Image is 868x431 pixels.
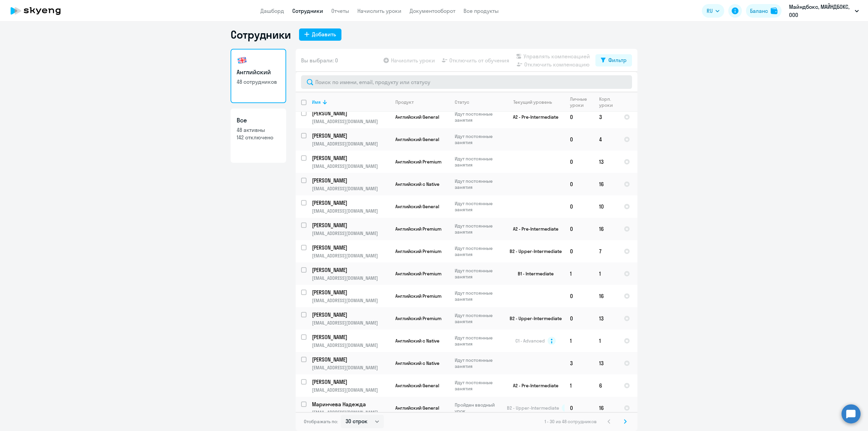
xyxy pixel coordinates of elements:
[237,68,280,77] h3: Английский
[312,208,390,214] p: [EMAIL_ADDRESS][DOMAIN_NAME]
[299,28,341,41] button: Добавить
[501,374,565,397] td: A2 - Pre-Intermediate
[594,151,618,173] td: 13
[312,244,389,251] p: [PERSON_NAME]
[395,226,441,232] span: Английский Premium
[312,311,390,318] a: [PERSON_NAME]
[455,200,501,213] p: Идут постоянные занятия
[260,7,284,14] a: Дашборд
[501,218,565,240] td: A2 - Pre-Intermediate
[312,387,390,393] p: [EMAIL_ADDRESS][DOMAIN_NAME]
[312,177,389,184] p: [PERSON_NAME]
[395,315,441,321] span: Английский Premium
[312,378,389,386] p: [PERSON_NAME]
[410,7,455,14] a: Документооборот
[312,378,390,386] a: [PERSON_NAME]
[312,99,321,105] div: Имя
[565,151,594,173] td: 0
[312,154,389,162] p: [PERSON_NAME]
[455,223,501,235] p: Идут постоянные занятия
[312,365,390,371] p: [EMAIL_ADDRESS][DOMAIN_NAME]
[312,333,389,341] p: [PERSON_NAME]
[707,7,713,15] span: RU
[594,173,618,195] td: 16
[231,109,286,163] a: Все48 активны142 отключено
[312,320,390,326] p: [EMAIL_ADDRESS][DOMAIN_NAME]
[357,7,401,14] a: Начислить уроки
[789,3,852,19] p: Майндбокс, МАЙНДБОКС, ООО
[455,99,469,105] div: Статус
[750,7,768,15] div: Баланс
[312,221,389,229] p: [PERSON_NAME]
[786,3,862,19] button: Майндбокс, МАЙНДБОКС, ООО
[395,159,441,165] span: Английский Premium
[565,352,594,374] td: 3
[312,400,389,408] p: Маринчева Надежда
[594,218,618,240] td: 16
[594,106,618,128] td: 3
[395,271,441,277] span: Английский Premium
[395,293,441,299] span: Английский Premium
[599,96,614,108] div: Корп. уроки
[395,114,439,120] span: Английский General
[455,111,501,123] p: Идут постоянные занятия
[292,7,323,14] a: Сотрудники
[501,240,565,262] td: B2 - Upper-Intermediate
[570,96,593,108] div: Личные уроки
[312,154,390,162] a: [PERSON_NAME]
[570,96,589,108] div: Личные уроки
[608,56,627,64] div: Фильтр
[565,128,594,151] td: 0
[746,4,782,18] a: Балансbalance
[231,49,286,103] a: Английский48 сотрудников
[237,126,280,134] p: 48 активны
[312,266,390,274] a: [PERSON_NAME]
[312,30,336,38] div: Добавить
[312,163,390,169] p: [EMAIL_ADDRESS][DOMAIN_NAME]
[395,99,414,105] div: Продукт
[312,356,390,363] a: [PERSON_NAME]
[565,218,594,240] td: 0
[312,185,390,192] p: [EMAIL_ADDRESS][DOMAIN_NAME]
[507,405,559,411] span: B2 - Upper-Intermediate
[565,173,594,195] td: 0
[565,262,594,285] td: 1
[312,99,390,105] div: Имя
[395,99,449,105] div: Продукт
[565,307,594,330] td: 0
[312,177,390,184] a: [PERSON_NAME]
[304,418,338,425] span: Отображать по:
[312,132,390,139] a: [PERSON_NAME]
[545,418,597,425] span: 1 - 30 из 48 сотрудников
[312,356,389,363] p: [PERSON_NAME]
[565,397,594,419] td: 0
[455,402,501,414] p: Пройден вводный урок
[312,289,389,296] p: [PERSON_NAME]
[237,116,280,125] h3: Все
[395,136,439,142] span: Английский General
[565,374,594,397] td: 1
[312,199,390,207] a: [PERSON_NAME]
[231,28,291,41] h1: Сотрудники
[237,134,280,141] p: 142 отключено
[455,133,501,145] p: Идут постоянные занятия
[455,290,501,302] p: Идут постоянные занятия
[455,245,501,257] p: Идут постоянные занятия
[565,285,594,307] td: 0
[312,110,390,117] a: [PERSON_NAME]
[395,338,439,344] span: Английский с Native
[395,383,439,389] span: Английский General
[312,333,390,341] a: [PERSON_NAME]
[594,352,618,374] td: 13
[455,99,501,105] div: Статус
[395,203,439,210] span: Английский General
[455,156,501,168] p: Идут постоянные занятия
[237,78,280,85] p: 48 сотрудников
[501,307,565,330] td: B2 - Upper-Intermediate
[312,297,390,303] p: [EMAIL_ADDRESS][DOMAIN_NAME]
[594,262,618,285] td: 1
[594,330,618,352] td: 1
[455,357,501,369] p: Идут постоянные занятия
[702,4,724,18] button: RU
[312,275,390,281] p: [EMAIL_ADDRESS][DOMAIN_NAME]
